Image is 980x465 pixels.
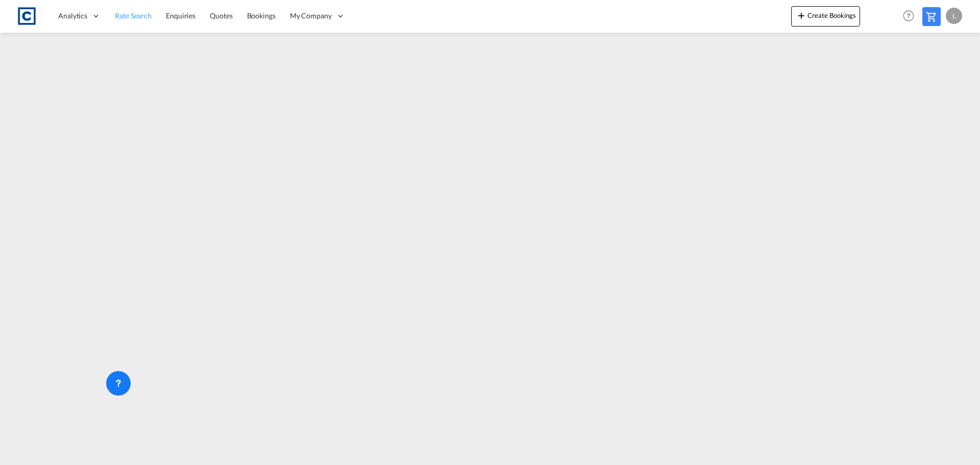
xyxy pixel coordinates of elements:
span: Enquiries [166,11,195,20]
span: Rate Search [115,11,152,20]
div: L [946,8,962,24]
span: Quotes [210,11,232,20]
img: 1fdb9190129311efbfaf67cbb4249bed.jpeg [15,5,38,28]
md-icon: icon-plus 400-fg [795,9,807,21]
span: Analytics [58,11,87,21]
button: icon-plus 400-fgCreate Bookings [791,6,860,27]
span: Help [900,7,917,25]
div: Help [900,7,922,26]
span: My Company [290,11,332,21]
span: Bookings [247,11,276,20]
